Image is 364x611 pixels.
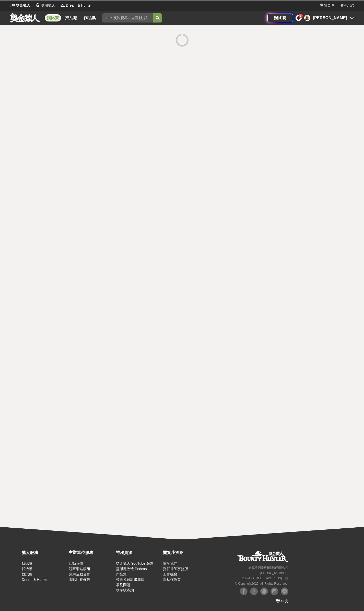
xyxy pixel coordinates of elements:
[116,583,130,587] a: 常見問題
[163,572,177,576] a: 工作機會
[10,3,30,8] a: Logo獎金獵人
[163,550,207,556] div: 關於小酒館
[267,14,293,22] a: 辦比賽
[250,587,258,595] img: Facebook
[69,561,83,565] a: 活動宣傳
[35,3,40,8] img: Logo
[22,572,32,576] a: 找試用
[66,3,92,8] span: Dream & Hunter
[22,577,48,582] a: Dream & Hunter
[300,14,301,17] span: 1
[16,3,30,8] span: 獎金獵人
[69,577,90,582] a: 張貼比賽佈告
[116,561,154,565] a: 獎金獵人 YouTube 頻道
[163,567,188,571] a: 委任律師事務所
[41,3,55,8] span: 試用獵人
[69,572,90,576] a: 試用活動合作
[116,577,145,582] a: 校園巡迴計畫專區
[22,567,32,571] a: 找活動
[281,587,288,595] img: LINE
[116,550,160,556] div: 神秘資源
[260,587,268,595] img: Plurk
[260,571,288,575] small: [PHONE_NUMBER]
[305,15,310,20] img: Avatar
[320,3,334,8] a: 主辦專區
[60,3,92,8] a: LogoDream & Hunter
[22,550,66,556] div: 獵人服務
[241,576,288,580] small: 11494 [STREET_ADDRESS] 3 樓
[249,566,288,569] small: 恩克斯網路科技股份有限公司
[69,567,90,571] a: 競賽網站模組
[116,567,148,571] a: 靈感魔改造 Podcast
[313,15,347,21] div: [PERSON_NAME]
[102,13,153,23] input: 2025 反詐視界—全國影片競賽
[63,14,79,21] a: 找活動
[45,14,61,21] a: 找比賽
[339,3,354,8] a: 服務介紹
[271,587,278,595] img: Instagram
[235,582,288,585] small: © Copyright 2025 . All Rights Reserved.
[10,3,15,8] img: Logo
[163,561,177,565] a: 關於我們
[35,3,55,8] a: Logo試用獵人
[281,599,288,603] span: 中文
[116,572,127,576] a: 作品集
[240,587,248,595] img: Facebook
[163,577,181,582] a: 隱私權政策
[69,550,113,556] div: 主辦單位服務
[60,3,65,8] img: Logo
[81,14,98,21] a: 作品集
[116,588,134,592] a: 獎字號查詢
[22,561,32,565] a: 找比賽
